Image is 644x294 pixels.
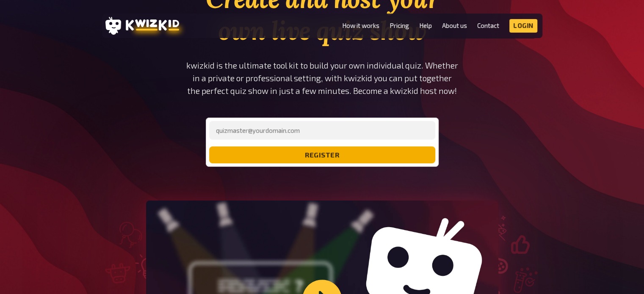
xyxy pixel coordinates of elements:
a: Login [509,19,537,33]
a: Contact [477,22,499,29]
input: quizmaster@yourdomain.com [209,121,435,140]
a: Pricing [390,22,409,29]
p: kwizkid is the ultimate tool kit to build your own individual quiz. Whether in a private or profe... [179,59,465,97]
a: About us [442,22,467,29]
a: How it works [342,22,379,29]
a: Help [419,22,432,29]
button: register [209,146,435,163]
